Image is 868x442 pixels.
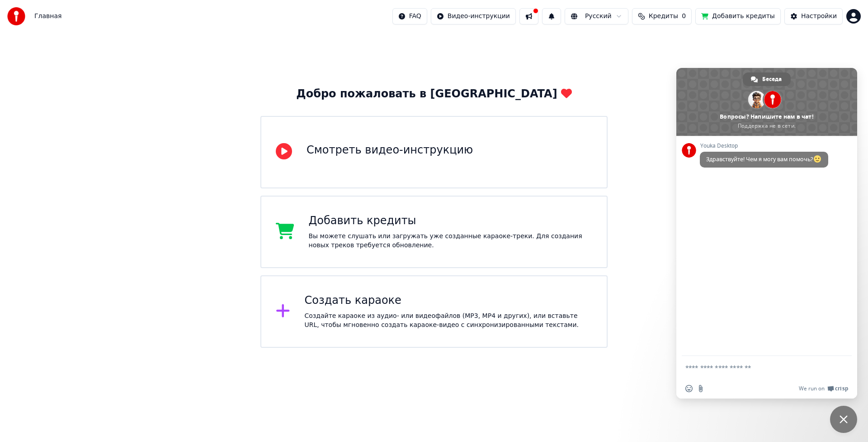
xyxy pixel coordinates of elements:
[305,293,593,308] div: Создать караоке
[706,155,822,163] span: Здравствуйте! Чем я могу вам помочь?
[305,312,593,330] div: Создайте караоке из аудио- или видеофайлов (MP3, MP4 и других), или вставьте URL, чтобы мгновенно...
[307,143,473,158] div: Смотреть видео-инструкцию
[34,12,61,21] span: Главная
[695,8,781,24] button: Добавить кредиты
[743,72,791,86] a: Беседа
[799,385,848,392] a: We run onCrisp
[431,8,516,24] button: Видео-инструкции
[309,232,593,250] div: Вы можете слушать или загружать уже созданные караоке-треки. Для создания новых треков требуется ...
[7,7,25,25] img: youka
[309,214,593,228] div: Добавить кредиты
[682,12,686,21] span: 0
[700,143,828,149] span: Youka Desktop
[632,8,692,24] button: Кредиты0
[697,385,704,392] span: Отправить файл
[762,72,782,86] span: Беседа
[835,385,848,392] span: Crisp
[685,356,830,379] textarea: Отправьте сообщение...
[830,406,857,433] a: Закрыть чат
[685,385,693,392] span: Вставить emoji
[801,12,837,21] div: Настройки
[649,12,678,21] span: Кредиты
[34,12,61,21] nav: breadcrumb
[392,8,427,24] button: FAQ
[799,385,825,392] span: We run on
[296,87,571,101] div: Добро пожаловать в [GEOGRAPHIC_DATA]
[784,8,843,24] button: Настройки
